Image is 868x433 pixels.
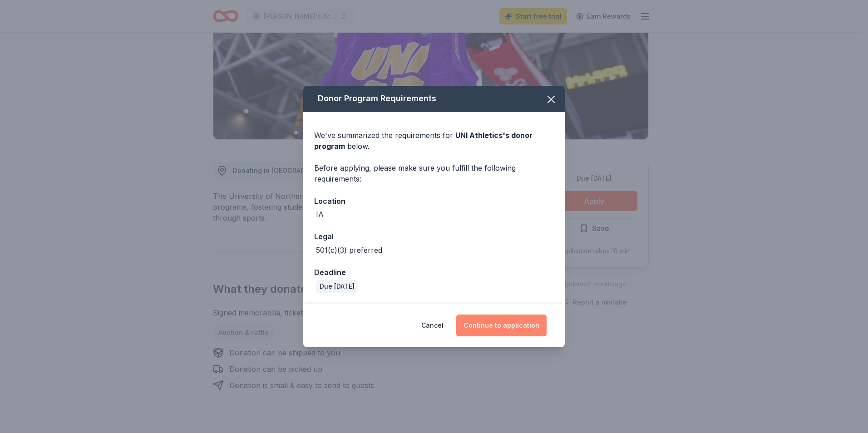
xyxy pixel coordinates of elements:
div: We've summarized the requirements for below. [314,130,554,152]
div: Before applying, please make sure you fulfill the following requirements: [314,162,554,184]
div: Due [DATE] [316,280,358,293]
button: Cancel [421,315,444,336]
div: IA [316,209,324,220]
div: Legal [314,231,554,242]
button: Continue to application [456,315,547,336]
div: Deadline [314,266,554,278]
div: 501(c)(3) preferred [316,245,382,256]
div: Donor Program Requirements [303,86,565,112]
div: Location [314,195,554,207]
